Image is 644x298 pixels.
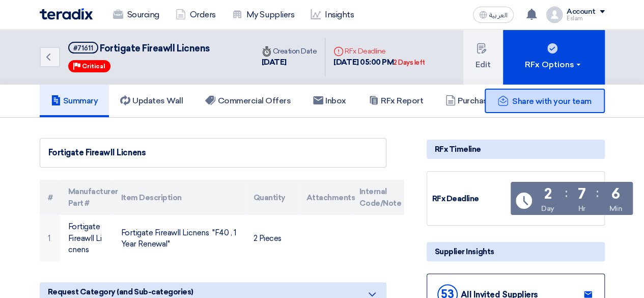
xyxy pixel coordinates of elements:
[489,12,508,19] span: العربية
[262,57,317,68] div: [DATE]
[567,8,596,16] div: Account
[503,30,605,85] button: RFx Options
[109,85,194,117] a: Updates Wall
[544,187,551,201] div: 2
[525,59,582,71] div: RFx Options
[302,85,357,117] a: Inbox
[60,180,113,215] th: Manufacturer Part #
[82,63,105,70] span: Critical
[60,215,113,262] td: Fortigate Fireawll Licnens
[578,203,585,214] div: Hr
[167,4,224,26] a: Orders
[194,85,302,117] a: Commercial Offers
[369,96,423,106] h5: RFx Report
[541,203,554,214] div: Day
[262,46,317,57] div: Creation Date
[596,184,599,202] div: :
[40,215,60,262] td: 1
[51,96,98,106] h5: Summary
[609,203,622,214] div: Min
[68,42,210,55] h5: Fortigate Fireawll Licnens
[113,215,245,262] td: Fortigate Fireawll Licnens "F40 , 1 Year Renewal"
[427,242,605,261] div: Supplier Insights
[40,180,60,215] th: #
[302,4,362,26] a: Insights
[245,180,298,215] th: Quantity
[245,215,298,262] td: 2 Pieces
[567,16,605,21] div: Eslam
[113,180,245,215] th: Item Description
[434,85,532,117] a: Purchase Orders
[333,46,425,57] div: RFx Deadline
[298,180,351,215] th: Attachments
[100,43,210,54] span: Fortigate Fireawll Licnens
[48,147,378,159] div: Fortigate Fireawll Licnens
[473,7,514,23] button: العربية
[611,187,620,201] div: 6
[351,180,404,215] th: Internal Code/Note
[427,140,605,159] div: RFx Timeline
[578,187,586,201] div: 7
[512,96,591,106] span: Share with your team
[333,57,425,68] div: [DATE] 05:00 PM
[48,286,193,297] span: Request Category (and Sub-categories)
[224,4,302,26] a: My Suppliers
[394,58,425,68] div: 2 Days left
[463,30,503,85] button: Edit
[546,7,563,23] img: profile_test.png
[565,184,567,202] div: :
[120,96,183,106] h5: Updates Wall
[40,85,109,117] a: Summary
[40,8,93,20] img: Teradix logo
[313,96,346,106] h5: Inbox
[205,96,291,106] h5: Commercial Offers
[73,45,93,51] div: #71611
[432,193,509,205] div: RFx Deadline
[105,4,167,26] a: Sourcing
[357,85,434,117] a: RFx Report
